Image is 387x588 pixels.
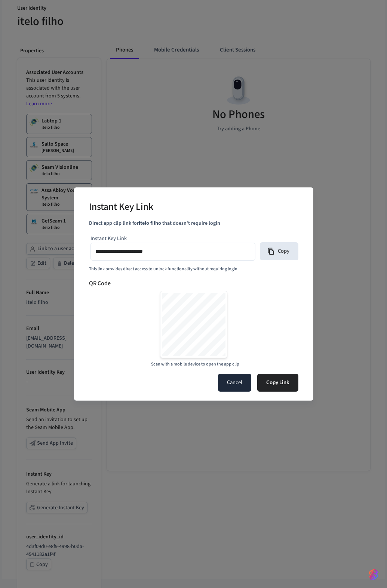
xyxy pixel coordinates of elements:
[151,361,239,368] span: Scan with a mobile device to open the app clip
[218,374,251,392] button: Cancel
[89,220,298,227] p: Direct app clip link for that doesn't require login
[369,569,378,581] img: SeamLogoGradient.69752ec5.svg
[260,242,298,260] button: Copy
[89,279,298,288] h6: QR Code
[139,220,161,227] strong: itelo filho
[90,235,127,242] label: Instant Key Link
[257,374,298,392] button: Copy Link
[89,196,153,219] h2: Instant Key Link
[89,266,239,272] span: This link provides direct access to unlock functionality without requiring login.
